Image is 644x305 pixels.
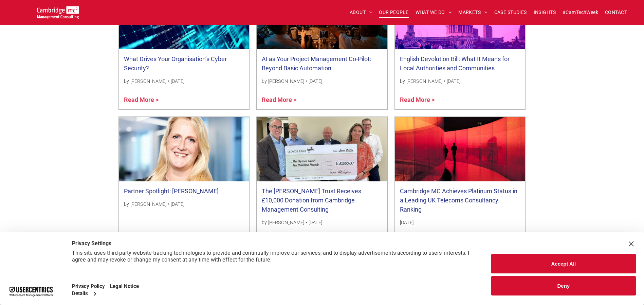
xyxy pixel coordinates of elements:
[119,117,250,181] a: Cees Van Der Vlugt | Partner - Human Resources | Cambridge Management Consulting
[168,78,169,84] span: •
[602,7,630,18] a: CONTACT
[306,78,307,84] span: •
[400,186,520,214] a: Cambridge MC Achieves Platinum Status in a Leading UK Telecoms Consultancy Ranking
[124,201,166,207] span: by [PERSON_NAME]
[124,54,244,73] a: What Drives Your Organisation’s Cyber Security?
[309,78,322,84] span: [DATE]
[455,7,491,18] a: MARKETS
[447,78,460,84] span: [DATE]
[400,78,442,84] span: by [PERSON_NAME]
[559,7,602,18] a: #CamTechWeek
[491,7,530,18] a: CASE STUDIES
[400,54,520,73] a: English Devolution Bill: What It Means for Local Authorities and Communities
[262,54,382,73] a: AI as Your Project Management Co-Pilot: Beyond Basic Automation
[168,201,169,207] span: •
[400,220,413,226] span: [DATE]
[309,220,322,226] span: [DATE]
[171,78,184,84] span: [DATE]
[306,220,307,226] span: •
[124,186,244,196] a: Partner Spotlight: [PERSON_NAME]
[395,117,526,181] a: Long curving glass walkway looking out on a city. Image has a deep red tint and high contrast
[346,7,376,18] a: ABOUT
[171,201,184,207] span: [DATE]
[400,95,520,104] a: Read More >
[379,7,408,18] span: OUR PEOPLE
[262,220,304,226] span: by [PERSON_NAME]
[124,78,166,84] span: by [PERSON_NAME]
[37,6,79,19] img: Cambridge MC Logo
[262,95,382,104] a: Read More >
[375,7,412,18] a: OUR PEOPLE
[412,7,455,18] a: WHAT WE DO
[262,78,304,84] span: by [PERSON_NAME]
[124,95,244,104] a: Read More >
[257,117,387,181] a: Cambridge MC Falklands team standing with Polly Marsh, CEO of the Ulysses Trust, holding a cheque
[262,186,382,214] a: The [PERSON_NAME] Trust Receives £10,000 Donation from Cambridge Management Consulting
[530,7,559,18] a: INSIGHTS
[37,7,79,14] a: Your Business Transformed | Cambridge Management Consulting
[444,78,445,84] span: •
